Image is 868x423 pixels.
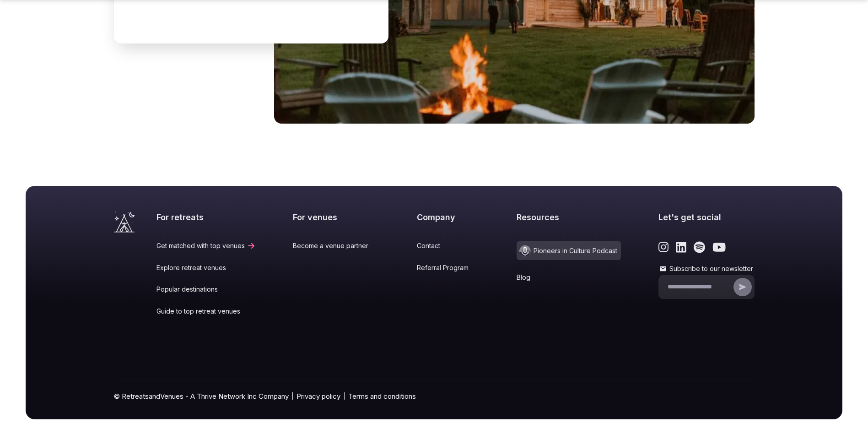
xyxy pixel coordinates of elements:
[156,241,256,250] a: Get matched with top venues
[517,273,621,282] a: Blog
[156,211,256,223] h2: For retreats
[676,241,686,253] a: Link to the retreats and venues LinkedIn page
[417,263,480,272] a: Referral Program
[156,307,256,316] a: Guide to top retreat venues
[417,211,480,223] h2: Company
[114,211,135,233] a: Visit the homepage
[712,241,726,253] a: Link to the retreats and venues Youtube page
[348,391,416,401] a: Terms and conditions
[658,211,755,223] h2: Let's get social
[293,241,379,250] a: Become a venue partner
[293,211,379,223] h2: For venues
[694,241,705,253] a: Link to the retreats and venues Spotify page
[156,263,256,272] a: Explore retreat venues
[114,380,755,419] div: © RetreatsandVenues - A Thrive Network Inc Company
[658,241,669,253] a: Link to the retreats and venues Instagram page
[517,241,621,260] a: Pioneers in Culture Podcast
[417,241,480,250] a: Contact
[658,264,755,273] label: Subscribe to our newsletter
[517,211,621,223] h2: Resources
[156,285,256,294] a: Popular destinations
[297,391,340,401] a: Privacy policy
